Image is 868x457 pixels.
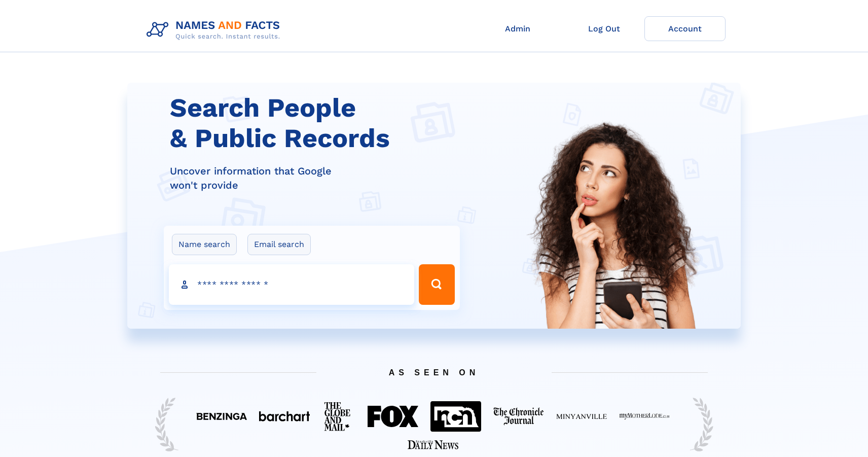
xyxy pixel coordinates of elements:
[690,397,713,452] img: Trust Reef
[196,413,247,420] img: Featured on Benzinga
[556,413,607,420] img: Featured on Minyanville
[170,164,466,192] div: Uncover information that Google won't provide
[408,440,458,449] img: Featured on Starkville Daily News
[247,234,311,255] label: Email search
[142,16,288,44] img: Logo Names and Facts
[644,16,726,41] a: Account
[145,356,723,390] span: AS SEEN ON
[477,16,558,41] a: Admin
[259,411,310,421] img: Featured on BarChart
[368,406,418,427] img: Featured on FOX 40
[419,264,454,305] button: Search Button
[170,93,466,154] h1: Search People & Public Records
[563,16,644,41] a: Log Out
[493,407,544,426] img: Featured on The Chronicle Journal
[172,234,237,255] label: Name search
[430,401,481,431] img: Featured on NCN
[322,400,355,433] img: Featured on The Globe And Mail
[619,413,670,420] img: Featured on My Mother Lode
[520,119,708,379] img: Search People and Public records
[169,264,414,305] input: search input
